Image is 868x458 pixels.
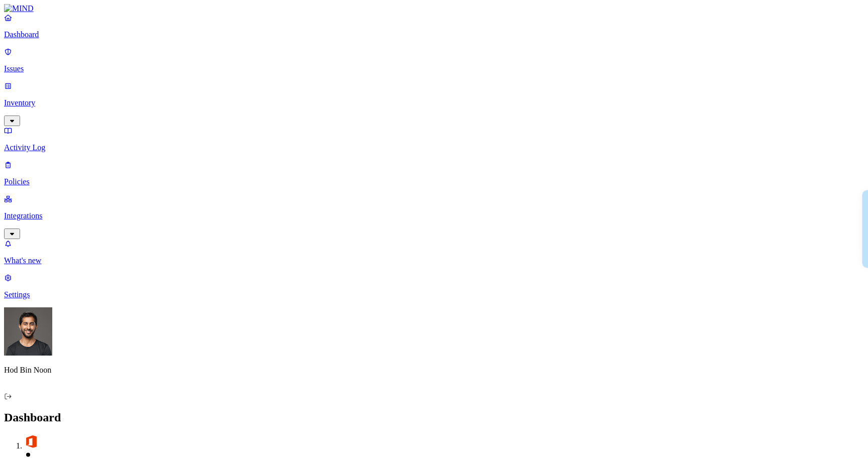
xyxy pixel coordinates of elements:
[4,126,864,152] a: Activity Log
[4,307,52,356] img: Hod Bin Noon
[4,30,864,39] p: Dashboard
[4,256,864,265] p: What's new
[4,290,864,299] p: Settings
[4,177,864,186] p: Policies
[4,4,34,13] img: MIND
[4,4,864,13] a: MIND
[4,411,864,424] h2: Dashboard
[4,64,864,73] p: Issues
[4,143,864,152] p: Activity Log
[4,160,864,186] a: Policies
[4,366,864,375] p: Hod Bin Noon
[4,47,864,73] a: Issues
[24,434,38,448] img: svg%3e
[4,273,864,299] a: Settings
[4,81,864,125] a: Inventory
[4,211,864,220] p: Integrations
[4,239,864,265] a: What's new
[4,98,864,107] p: Inventory
[4,194,864,238] a: Integrations
[4,13,864,39] a: Dashboard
